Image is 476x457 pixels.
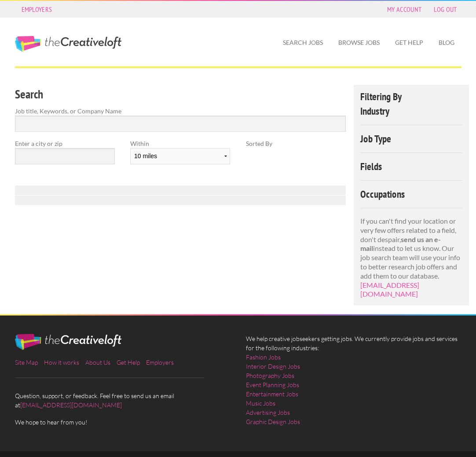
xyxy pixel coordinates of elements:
[246,352,281,362] a: Fashion Jobs
[246,371,294,380] a: Photography Jobs
[15,359,38,366] a: Site Map
[360,189,463,199] h4: Occupations
[360,217,463,299] p: If you can't find your location or very few offers related to a field, don't despair, instead to ...
[246,399,275,408] a: Music Jobs
[360,235,441,253] strong: send us an e-mail
[432,33,461,53] a: Blog
[15,106,346,116] label: Job title, Keywords, or Company Name
[238,334,469,433] div: We help creative jobseekers getting jobs. We currently provide jobs and services for the followin...
[146,359,174,366] a: Employers
[15,36,121,52] a: The Creative Loft
[388,33,430,53] a: Get Help
[15,334,121,350] img: The Creative Loft
[15,116,346,132] input: Search
[246,389,298,399] a: Entertainment Jobs
[15,417,231,427] span: We hope to hear from you!
[117,359,140,366] a: Get Help
[360,281,419,298] a: [EMAIL_ADDRESS][DOMAIN_NAME]
[44,359,79,366] a: How it works
[7,334,238,427] div: Question, support, or feedback. Feel free to send us an email at
[429,3,461,15] a: Log Out
[246,408,290,417] a: Advertising Jobs
[360,134,463,144] h4: Job Type
[246,380,299,389] a: Event Planning Jobs
[246,139,346,148] label: Sorted By
[360,161,463,171] h4: Fields
[85,359,110,366] a: About Us
[15,86,346,103] h3: Search
[331,33,387,53] a: Browse Jobs
[20,401,122,409] a: [EMAIL_ADDRESS][DOMAIN_NAME]
[360,91,463,102] h4: Filtering By
[246,362,300,371] a: Interior Design Jobs
[360,106,463,116] h4: Industry
[383,3,426,15] a: My Account
[17,3,57,15] a: Employers
[276,33,330,53] a: Search Jobs
[130,139,230,148] label: Within
[15,139,115,148] label: Enter a city or zip
[246,417,300,426] a: Graphic Design Jobs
